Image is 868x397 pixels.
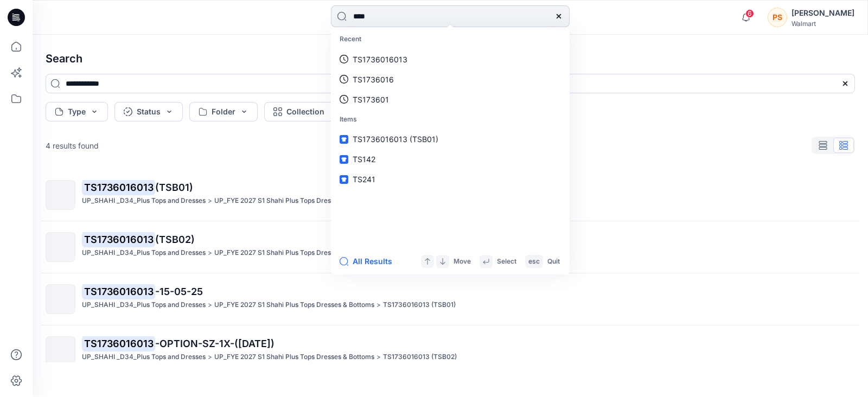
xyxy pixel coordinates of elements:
a: TS1736016013 [333,49,567,69]
p: TS173601 [353,94,389,105]
span: 6 [745,9,754,18]
p: UP_SHAHI _D34_Plus Tops and Dresses [82,195,206,207]
p: TS1736016013 [353,54,407,65]
button: Status [114,102,183,121]
mark: TS1736016013 [82,232,155,247]
p: TS1736016013 (TSB02) [383,351,457,363]
p: Select [497,256,516,267]
p: UP_FYE 2027 S1 Shahi Plus Tops Dresses & Bottoms [214,195,374,207]
p: UP_FYE 2027 S1 Shahi Plus Tops Dresses & Bottoms [214,299,374,311]
button: Folder [189,102,258,121]
div: Walmart [792,20,854,28]
p: UP_SHAHI _D34_Plus Tops and Dresses [82,351,206,363]
mark: TS1736016013 [82,336,155,351]
p: Items [333,110,567,130]
mark: TS1736016013 [82,284,155,299]
a: TS1736016013 (TSB01) [333,129,567,149]
p: > [208,299,212,311]
p: UP_FYE 2027 S1 Shahi Plus Tops Dresses & Bottoms [214,247,374,259]
a: TS1736016 [333,69,567,89]
span: TS142 [353,155,375,164]
p: 4 results found [46,140,99,151]
p: > [208,247,212,259]
a: TS1736016013-OPTION-SZ-1X-([DATE])UP_SHAHI _D34_Plus Tops and Dresses>UP_FYE 2027 S1 Shahi Plus T... [39,330,861,373]
a: TS173601 [333,89,567,110]
p: Recent [333,29,567,49]
button: All Results [340,255,399,268]
p: > [376,351,381,363]
h4: Search [37,43,864,74]
p: UP_FYE 2027 S1 Shahi Plus Tops Dresses & Bottoms [214,351,374,363]
span: TS1736016013 (TSB01) [353,135,438,144]
a: TS1736016013(TSB02)UP_SHAHI _D34_Plus Tops and Dresses>UP_FYE 2027 S1 Shahi Plus Tops Dresses & B... [39,226,861,268]
p: > [208,351,212,363]
span: (TSB02) [155,234,195,245]
p: > [376,299,381,311]
a: TS1736016013-15-05-25UP_SHAHI _D34_Plus Tops and Dresses>UP_FYE 2027 S1 Shahi Plus Tops Dresses &... [39,278,861,321]
button: Type [46,102,108,121]
p: UP_SHAHI _D34_Plus Tops and Dresses [82,247,206,259]
a: TS1736016013(TSB01)UP_SHAHI _D34_Plus Tops and Dresses>UP_FYE 2027 S1 Shahi Plus Tops Dresses & B... [39,174,861,216]
p: Move [454,256,471,267]
p: UP_SHAHI _D34_Plus Tops and Dresses [82,299,206,311]
a: TS142 [333,149,567,169]
mark: TS1736016013 [82,180,155,195]
p: Quit [547,256,560,267]
p: esc [528,256,540,267]
div: PS [768,8,787,27]
span: TS241 [353,175,375,184]
p: TS1736016 [353,74,394,85]
p: > [208,195,212,207]
span: -15-05-25 [155,286,203,297]
p: TS1736016013 (TSB01) [383,299,456,311]
span: (TSB01) [155,182,193,193]
a: TS241 [333,169,567,189]
button: Collection [264,102,347,121]
span: -OPTION-SZ-1X-([DATE]) [155,338,275,349]
div: [PERSON_NAME] [792,7,854,20]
